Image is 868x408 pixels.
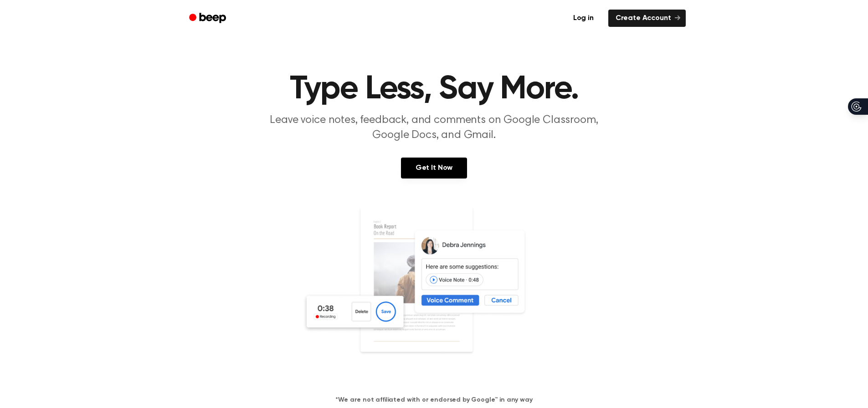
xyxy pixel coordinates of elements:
img: Voice Comments on Docs and Recording Widget [302,206,566,381]
h4: *We are not affiliated with or endorsed by Google™ in any way [11,395,857,405]
h1: Type Less, Say More. [201,73,668,106]
a: Get It Now [401,158,467,178]
a: Beep [183,10,234,27]
p: Leave voice notes, feedback, and comments on Google Classroom, Google Docs, and Gmail. [259,113,609,143]
a: Log in [564,8,603,29]
a: Create Account [608,10,686,27]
